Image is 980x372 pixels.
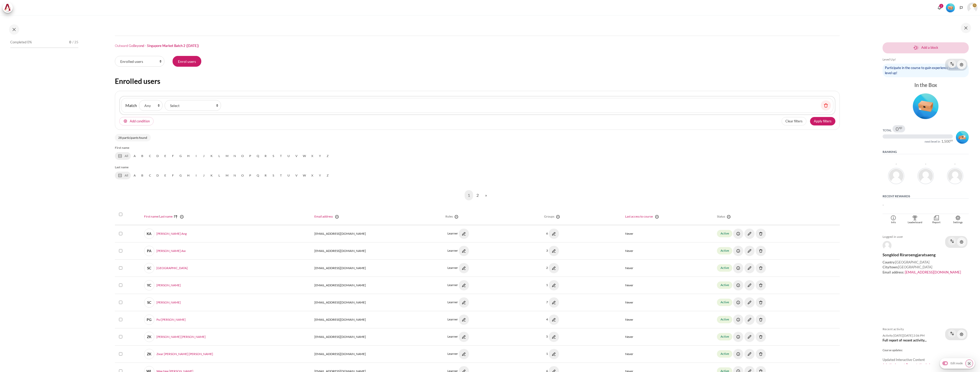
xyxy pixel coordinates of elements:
[485,192,487,198] span: »
[733,315,743,325] img: Manual enrolments
[333,214,339,219] a: Hide Email address
[904,214,926,224] a: Leaderboard
[957,237,966,247] a: Actions menu
[744,249,755,252] a: Edit enrolment
[755,231,766,235] a: Unenrol
[549,280,559,290] img: Edit groups for "Yu Jun Joleena Chia"
[144,332,154,342] span: ZK
[115,152,131,160] a: All
[115,44,199,48] h1: Outward GoBeyond - Singapore Market Batch 2 ([DATE])
[546,283,559,287] a: 1 Edit groups for "Yu Jun Joleena Chia"
[744,335,755,338] a: Edit enrolment
[141,209,312,225] th: /
[883,333,969,338] div: Activity [DATE][DATE] 2:06 PM
[144,263,188,273] a: SC[GEOGRAPHIC_DATA]
[130,119,150,124] span: Add condition
[756,263,766,273] img: Unenrol
[883,194,969,199] h5: Recent rewards
[622,311,714,328] td: Never
[541,209,622,225] th: Groups
[946,61,956,66] a: Move Level Up! block
[755,335,766,338] a: Unenrol
[131,152,138,160] a: A
[311,277,442,294] td: [EMAIL_ADDRESS][DOMAIN_NAME]
[950,140,953,141] span: xp
[144,214,158,218] a: First name
[447,231,469,235] a: Learner Keng Yeow Ang's role assignments
[144,263,154,273] span: SC
[146,172,154,179] a: C
[948,60,956,68] img: Move Level Up! block
[755,317,766,321] a: Unenrol
[223,172,231,179] a: M
[554,214,561,219] a: Hide Groups
[756,349,766,359] img: Unenrol
[208,172,215,179] a: K
[733,280,743,290] img: Manual enrolments
[177,172,185,179] a: G
[154,152,162,160] a: D
[546,352,559,356] a: 1 Edit groups for "Zwar Nyunt Phyo Kyaw"
[324,172,332,179] a: Z
[884,220,903,224] div: Info
[883,270,904,274] span: Email address:
[269,172,277,179] a: S
[899,126,902,129] span: xp
[654,214,659,219] img: switch_minus
[714,209,839,225] th: Status
[717,333,732,340] span: Active
[447,266,469,270] a: Learner San San Chew's role assignments
[905,270,961,274] a: [EMAIL_ADDRESS][DOMAIN_NAME]
[744,283,755,287] a: Edit enrolment
[883,265,898,269] span: City/town:
[946,3,955,12] img: Level #1
[726,214,731,219] img: switch_minus
[717,350,732,358] span: Active
[311,294,442,311] td: [EMAIL_ADDRESS][DOMAIN_NAME]
[154,172,162,179] a: D
[883,214,904,224] a: Info
[883,57,969,62] h5: Level Up!
[733,263,743,273] img: Manual enrolments
[119,117,154,126] button: Add condition
[717,316,732,323] span: Active
[285,152,293,160] a: U
[308,172,316,179] a: X
[622,294,714,311] td: Never
[185,152,192,160] a: H
[717,281,732,289] span: Active
[549,315,559,325] img: Edit groups for "Pui Pui Goh"
[717,230,732,237] span: Active
[733,297,743,308] img: Manual enrolments
[957,60,966,69] a: Actions menu
[300,172,308,179] a: W
[883,363,931,367] a: Join the Impact Presentation Lab
[169,152,177,160] a: F
[459,229,469,239] img: Keng Yeow Ang's role assignments
[144,349,154,359] span: ZK
[883,357,969,367] p: Updated Interactive Content
[459,332,469,342] img: Zhen Xiong Derrick Kim's role assignments
[215,172,223,179] a: L
[69,40,71,45] span: 0
[3,3,15,13] a: Architeck Architeck
[293,152,300,160] a: V
[744,352,755,356] a: Edit enrolment
[10,40,32,45] span: Completed 0%
[622,225,714,242] td: Never
[883,92,969,119] div: Level #1
[954,162,956,166] div: -
[555,214,561,219] img: switch_minus
[546,266,559,270] a: 2 Edit groups for "San San Chew"
[717,264,732,272] span: Active
[622,242,714,260] td: Never
[947,214,969,224] a: Settings
[239,172,246,179] a: O
[755,352,766,356] a: Unenrol
[447,352,469,356] a: Learner Zwar Nyunt Phyo Kyaw's role assignments
[215,152,223,160] a: L
[144,229,187,239] a: KA[PERSON_NAME] Ang
[293,172,300,179] a: V
[208,152,215,160] a: K
[755,300,766,304] a: Unenrol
